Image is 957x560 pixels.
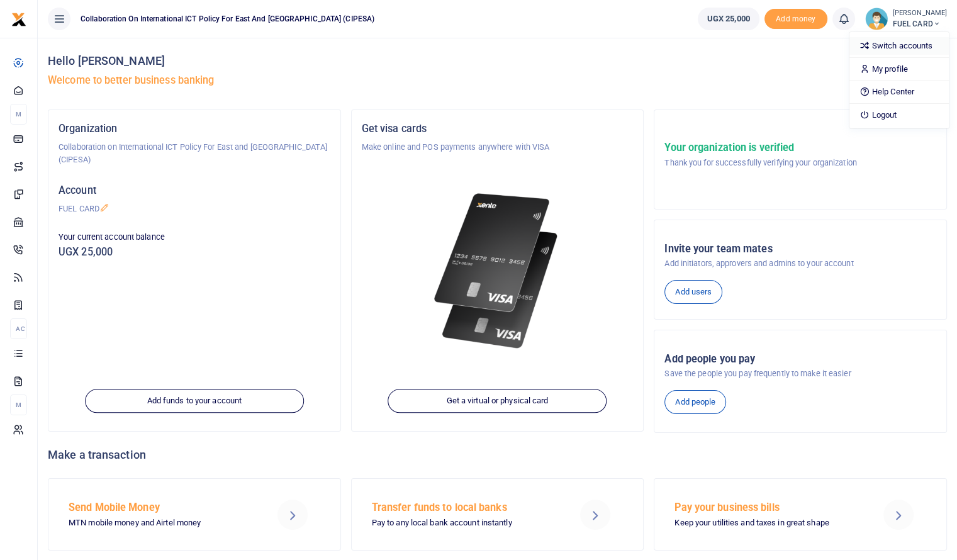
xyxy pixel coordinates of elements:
li: Wallet ballance [693,8,764,30]
li: Ac [10,318,27,339]
a: profile-user [PERSON_NAME] FUEL CARD [865,8,947,30]
span: FUEL CARD [893,18,947,30]
h5: Welcome to better business banking [48,74,947,87]
h5: Get visa cards [362,123,634,135]
a: My profile [849,60,949,78]
p: Make online and POS payments anywhere with VISA [362,141,634,154]
li: M [10,104,27,125]
a: Get a virtual or physical card [388,389,607,413]
img: logo-small [11,12,26,27]
a: UGX 25,000 [698,8,759,30]
a: Add users [664,280,722,304]
h5: UGX 25,000 [59,246,330,259]
p: FUEL CARD [59,203,330,215]
p: Keep your utilities and taxes in great shape [674,517,861,530]
p: Collaboration on International ICT Policy For East and [GEOGRAPHIC_DATA] (CIPESA) [59,141,330,167]
span: Add money [764,9,827,30]
p: Your current account balance [59,231,330,244]
h5: Add people you pay [664,353,936,366]
a: Add people [664,390,726,414]
h5: Invite your team mates [664,243,936,255]
a: Help Center [849,83,949,101]
a: Add funds to your account [85,389,304,413]
small: [PERSON_NAME] [893,8,947,19]
p: Pay to any local bank account instantly [372,517,558,530]
h5: Pay your business bills [674,501,861,514]
h4: Hello [PERSON_NAME] [48,54,947,68]
h4: Make a transaction [48,448,947,462]
span: UGX 25,000 [707,13,750,25]
p: MTN mobile money and Airtel money [69,517,255,530]
h5: Organization [59,123,330,135]
p: Add initiators, approvers and admins to your account [664,257,936,270]
a: Switch accounts [849,37,949,55]
h5: Account [59,184,330,197]
a: Pay your business bills Keep your utilities and taxes in great shape [654,478,947,550]
span: Collaboration on International ICT Policy For East and [GEOGRAPHIC_DATA] (CIPESA) [76,13,379,25]
p: Thank you for successfully verifying your organization [664,157,856,169]
li: Toup your wallet [764,9,827,30]
p: Save the people you pay frequently to make it easier [664,367,936,380]
h5: Transfer funds to local banks [372,501,558,514]
a: Transfer funds to local banks Pay to any local bank account instantly [351,478,644,550]
li: M [10,395,27,415]
a: logo-small logo-large logo-large [11,14,26,23]
a: Send Mobile Money MTN mobile money and Airtel money [48,478,341,550]
h5: Send Mobile Money [69,501,255,514]
a: Add money [764,13,827,23]
h5: Your organization is verified [664,142,856,154]
img: xente-_physical_cards.png [430,184,566,359]
img: profile-user [865,8,888,30]
a: Logout [849,106,949,124]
